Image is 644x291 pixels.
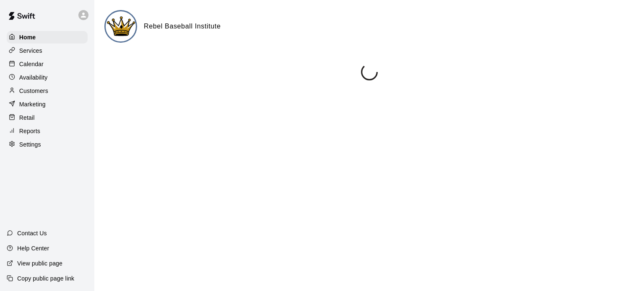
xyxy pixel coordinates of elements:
p: Customers [19,87,48,95]
p: Copy public page link [17,274,74,283]
a: Customers [7,85,88,97]
img: Rebel Baseball Institute logo [106,11,137,43]
a: Retail [7,111,88,124]
p: Home [19,33,36,41]
p: Calendar [19,60,44,68]
a: Reports [7,125,88,137]
p: View public page [17,259,62,268]
a: Calendar [7,58,88,70]
a: Marketing [7,98,88,111]
p: Help Center [17,244,49,252]
a: Settings [7,138,88,151]
p: Availability [19,73,48,82]
a: Availability [7,71,88,84]
p: Settings [19,140,41,149]
a: Services [7,44,88,57]
p: Marketing [19,100,46,108]
h6: Rebel Baseball Institute [144,21,221,32]
a: Home [7,31,88,44]
p: Contact Us [17,229,47,237]
p: Retail [19,113,35,122]
p: Services [19,46,42,55]
p: Reports [19,127,40,135]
